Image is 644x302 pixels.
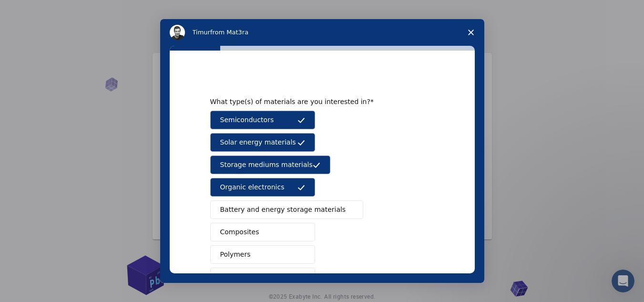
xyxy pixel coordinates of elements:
span: Solar energy materials [220,137,296,147]
span: Storage mediums materials [220,160,313,170]
button: Metals & Alloys [210,268,315,286]
div: What type(s) of materials are you interested in? [210,97,420,106]
button: Battery and energy storage materials [210,200,364,219]
button: Polymers [210,245,315,264]
span: Semiconductors [220,115,274,125]
span: Timur [193,29,210,36]
span: Battery and energy storage materials [220,205,346,215]
button: Solar energy materials [210,133,315,152]
span: Organic electronics [220,182,285,192]
button: Storage mediums materials [210,156,330,174]
button: Organic electronics [210,178,315,197]
span: Polymers [220,250,251,260]
img: Profile image for Timur [170,25,185,40]
span: Поддержка [15,7,67,15]
span: Close survey [458,19,484,46]
button: Composites [210,223,315,241]
span: Composites [220,227,259,237]
span: from Mat3ra [210,29,248,36]
button: Semiconductors [210,111,315,129]
span: Metals & Alloys [220,272,271,282]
